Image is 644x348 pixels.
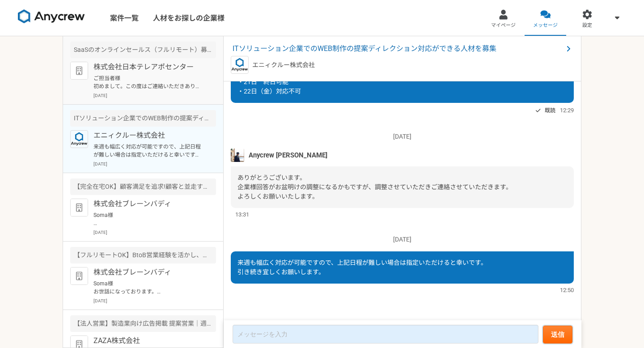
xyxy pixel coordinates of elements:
[93,143,204,159] p: 来週も幅広く対応が可能ですので、上記日程が難しい場合は指定いただけると幸いです。 引き続き宜しくお願いします。
[93,280,204,296] p: Soma様 お世話になっております。 株式会社ブレーンバディの[PERSON_NAME]でございます。 本日面談を予定しておりましたが、入室が確認されませんでしたので、 キャンセルとさせていただ...
[491,22,516,29] span: マイページ
[70,130,88,148] img: logo_text_blue_01.png
[237,259,487,276] span: 来週も幅広く対応が可能ですので、上記日程が難しい場合は指定いただけると幸いです。 引き続き宜しくお願いします。
[18,9,85,24] img: 8DqYSo04kwAAAAASUVORK5CYII=
[93,267,204,278] p: 株式会社ブレーンバディ
[231,149,244,162] img: tomoya_yamashita.jpeg
[93,130,204,141] p: エニィクルー株式会社
[70,110,216,127] div: ITソリューション企業でのWEB制作の提案ディレクション対応ができる人材を募集
[93,62,204,72] p: 株式会社日本テレアポセンター
[93,211,204,227] p: Soma様 お世話になっております。 株式会社ブレーンバディ採用担当です。 この度は、数ある企業の中から弊社に興味を持っていただき、誠にありがとうございます。 社内で慎重に選考した結果、誠に残念...
[582,22,592,29] span: 設定
[235,210,249,219] span: 13:31
[70,42,216,58] div: SaaSのオンラインセールス（フルリモート）募集
[560,106,574,115] span: 12:29
[545,105,555,116] span: 既読
[231,132,574,141] p: [DATE]
[70,267,88,285] img: default_org_logo-42cde973f59100197ec2c8e796e4974ac8490bb5b08a0eb061ff975e4574aa76.png
[533,22,558,29] span: メッセージ
[543,326,572,344] button: 送信
[93,92,216,99] p: [DATE]
[252,60,315,70] p: エニィクルー株式会社
[70,315,216,332] div: 【法人営業】製造業向け広告掲載 提案営業｜週15h｜時給2500円~
[93,297,216,304] p: [DATE]
[93,161,216,167] p: [DATE]
[70,199,88,216] img: default_org_logo-42cde973f59100197ec2c8e796e4974ac8490bb5b08a0eb061ff975e4574aa76.png
[231,56,249,74] img: logo_text_blue_01.png
[237,174,512,200] span: ありがとうございます。 企業様回答がお盆明けの調整になるかもですが、調整させていただきご連絡させていただきます。 よろしくお願いいたします。
[93,335,204,346] p: ZAZA株式会社
[70,247,216,263] div: 【フルリモートOK】BtoB営業経験を活かし、戦略的ISとして活躍!
[70,178,216,195] div: 【完全在宅OK】顧客満足を追求!顧客と並走するCS募集!
[231,235,574,244] p: [DATE]
[93,74,204,90] p: ご担当者様 初めまして。この度はご連絡いただきありがとうございます。 日程を登録いたしましたのでご確認お願いします。 当日は宜しくお願いします。
[233,43,563,54] span: ITソリューション企業でのWEB制作の提案ディレクション対応ができる人材を募集
[70,62,88,80] img: default_org_logo-42cde973f59100197ec2c8e796e4974ac8490bb5b08a0eb061ff975e4574aa76.png
[560,286,574,294] span: 12:50
[93,229,216,236] p: [DATE]
[249,150,327,160] span: Anycrew [PERSON_NAME]
[93,199,204,209] p: 株式会社ブレーンバディ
